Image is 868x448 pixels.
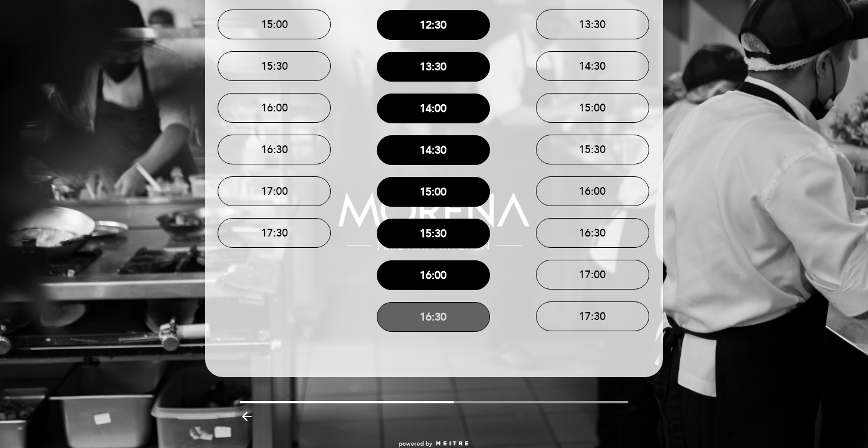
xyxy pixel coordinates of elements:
button: 16:00 [377,260,490,290]
button: 15:00 [218,10,331,39]
button: 15:00 [536,93,649,123]
button: 17:00 [536,260,649,290]
button: 14:30 [377,135,490,165]
button: 16:00 [536,176,649,206]
button: 16:30 [377,302,490,332]
button: 16:30 [218,135,331,164]
a: powered by [399,440,469,448]
button: 15:30 [218,51,331,81]
button: 12:30 [377,10,490,40]
button: 13:30 [536,10,649,39]
button: 13:30 [377,52,490,82]
img: MEITRE [435,441,469,447]
button: 15:00 [377,177,490,207]
button: 15:30 [377,219,490,248]
i: arrow_backward [240,409,254,424]
button: 17:00 [218,176,331,206]
button: 15:30 [536,135,649,164]
button: 16:30 [536,218,649,248]
span: powered by [399,440,432,448]
button: 16:00 [218,93,331,123]
button: 17:30 [536,301,649,331]
button: 17:30 [218,218,331,248]
button: 14:00 [377,94,490,123]
button: 14:30 [536,51,649,81]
